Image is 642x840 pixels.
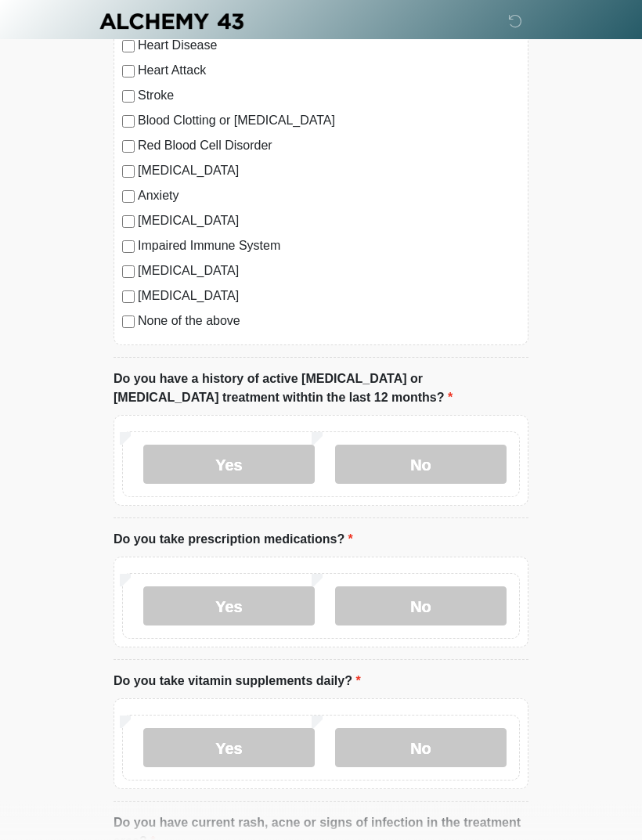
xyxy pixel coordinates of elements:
[335,445,507,485] label: No
[122,266,135,279] input: [MEDICAL_DATA]
[138,237,520,256] label: Impaired Immune System
[122,216,135,229] input: [MEDICAL_DATA]
[335,587,507,626] label: No
[138,312,520,331] label: None of the above
[122,241,135,254] input: Impaired Immune System
[138,62,520,81] label: Heart Attack
[122,91,135,103] input: Stroke
[138,162,520,181] label: [MEDICAL_DATA]
[138,187,520,206] label: Anxiety
[122,41,135,53] input: Heart Disease
[98,12,245,31] img: Alchemy 43 Logo
[114,531,353,550] label: Do you take prescription medications?
[335,729,507,768] label: No
[122,66,135,78] input: Heart Attack
[122,141,135,153] input: Red Blood Cell Disorder
[143,445,315,485] label: Yes
[138,212,520,231] label: [MEDICAL_DATA]
[138,287,520,306] label: [MEDICAL_DATA]
[138,112,520,131] label: Blood Clotting or [MEDICAL_DATA]
[138,137,520,156] label: Red Blood Cell Disorder
[138,87,520,106] label: Stroke
[122,291,135,304] input: [MEDICAL_DATA]
[122,116,135,128] input: Blood Clotting or [MEDICAL_DATA]
[138,262,520,281] label: [MEDICAL_DATA]
[143,587,315,626] label: Yes
[122,191,135,204] input: Anxiety
[143,729,315,768] label: Yes
[114,672,361,691] label: Do you take vitamin supplements daily?
[122,316,135,329] input: None of the above
[114,370,528,408] label: Do you have a history of active [MEDICAL_DATA] or [MEDICAL_DATA] treatment withtin the last 12 mo...
[122,166,135,178] input: [MEDICAL_DATA]
[138,37,520,56] label: Heart Disease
